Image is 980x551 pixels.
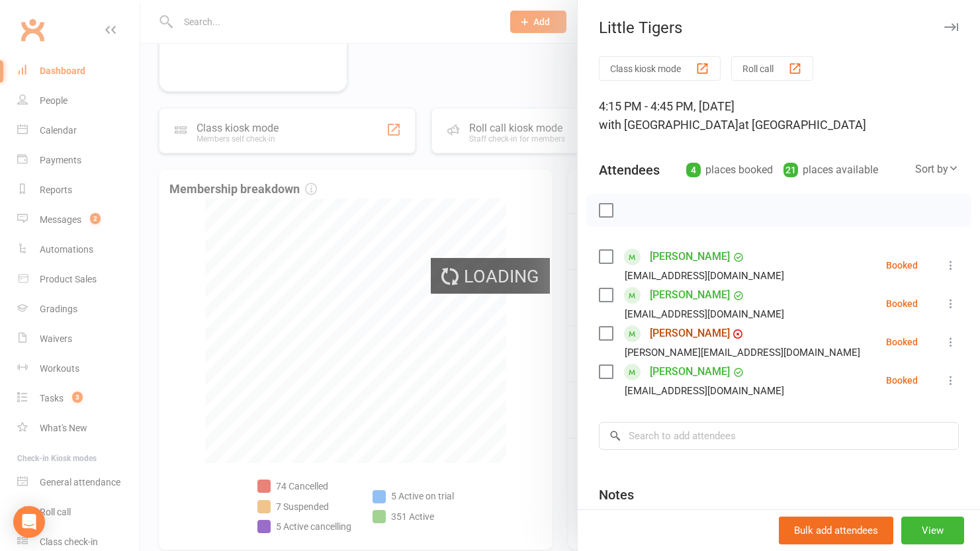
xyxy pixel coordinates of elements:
div: 4:15 PM - 4:45 PM, [DATE] [599,97,959,134]
a: [PERSON_NAME] [650,246,730,267]
div: [EMAIL_ADDRESS][DOMAIN_NAME] [625,267,784,284]
div: [PERSON_NAME][EMAIL_ADDRESS][DOMAIN_NAME] [625,344,860,361]
a: [PERSON_NAME] [650,284,730,306]
input: Search to add attendees [599,422,959,450]
div: Sort by [915,161,959,178]
button: Class kiosk mode [599,56,721,81]
div: 4 [686,163,701,177]
div: Little Tigers [578,19,980,37]
div: Booked [886,376,918,385]
span: with [GEOGRAPHIC_DATA] [599,118,738,132]
button: Bulk add attendees [779,517,893,544]
div: 21 [783,163,798,177]
a: [PERSON_NAME] [650,323,730,344]
button: Roll call [731,56,813,81]
span: at [GEOGRAPHIC_DATA] [738,118,866,132]
div: places available [783,161,878,179]
div: places booked [686,161,773,179]
div: Attendees [599,161,660,179]
button: View [901,517,964,544]
a: [PERSON_NAME] [650,361,730,382]
div: Booked [886,261,918,270]
div: [EMAIL_ADDRESS][DOMAIN_NAME] [625,382,784,400]
div: Open Intercom Messenger [13,506,45,538]
div: Notes [599,486,634,504]
div: Add notes for this class / appointment below [599,508,959,524]
div: Booked [886,299,918,308]
div: Booked [886,337,918,347]
div: [EMAIL_ADDRESS][DOMAIN_NAME] [625,306,784,323]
